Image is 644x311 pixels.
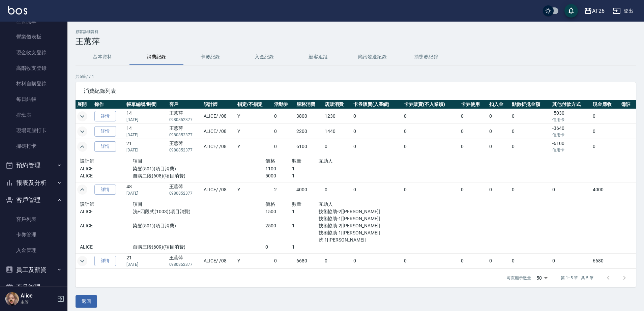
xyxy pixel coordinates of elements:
[352,100,403,109] th: 卡券販賣(入業績)
[80,158,94,164] span: 設計師
[551,254,591,268] td: 0
[125,100,167,109] th: 帳單編號/時間
[236,109,272,124] td: Y
[402,139,459,154] td: 0
[265,222,292,229] p: 2500
[292,201,302,207] span: 數量
[3,191,65,209] button: 客戶管理
[402,182,459,197] td: 0
[169,132,200,138] p: 0980852377
[125,254,167,268] td: 21
[3,211,65,227] a: 客戶列表
[169,147,200,153] p: 0980852377
[323,254,351,268] td: 0
[133,244,265,251] p: 自購三段(609)(項目消費)
[459,182,488,197] td: 0
[319,222,398,229] p: 技術協助-2[[PERSON_NAME]]
[168,124,202,139] td: 王蕙萍
[3,278,65,296] button: 商品管理
[77,142,87,152] button: expand row
[319,236,398,244] p: 洗-1[[PERSON_NAME]]
[3,107,65,123] a: 排班表
[77,256,87,266] button: expand row
[592,7,605,15] div: AT26
[272,109,295,124] td: 0
[272,139,295,154] td: 0
[94,111,116,121] a: 詳情
[169,261,200,267] p: 0980852377
[183,49,237,65] button: 卡券紀錄
[236,182,272,197] td: Y
[202,139,236,154] td: ALICE / /08
[3,123,65,138] a: 現場電腦打卡
[133,222,265,229] p: 染髮(501)(項目消費)
[459,100,488,109] th: 卡券使用
[295,139,323,154] td: 6100
[133,172,265,179] p: 自購二段(608)(項目消費)
[295,182,323,197] td: 4000
[77,126,87,137] button: expand row
[352,124,403,139] td: 0
[591,100,619,109] th: 現金應收
[76,100,93,109] th: 展開
[3,138,65,154] a: 掃碼打卡
[265,244,292,251] p: 0
[402,254,459,268] td: 0
[202,254,236,268] td: ALICE / /08
[168,182,202,197] td: 王蕙萍
[551,100,591,109] th: 其他付款方式
[168,254,202,268] td: 王蕙萍
[402,124,459,139] td: 0
[76,74,636,80] p: 共 5 筆, 1 / 1
[169,190,200,196] p: 0980852377
[21,299,55,305] p: 主管
[168,100,202,109] th: 客戶
[319,201,333,207] span: 互助人
[80,222,133,229] p: ALICE
[510,139,551,154] td: 0
[510,100,551,109] th: 點數折抵金額
[507,275,531,281] p: 每頁顯示數量
[551,182,591,197] td: 0
[488,182,510,197] td: 0
[133,201,143,207] span: 項目
[510,254,551,268] td: 0
[265,201,275,207] span: 價格
[3,261,65,279] button: 員工及薪資
[80,172,133,179] p: ALICE
[125,182,167,197] td: 48
[295,109,323,124] td: 3800
[265,208,292,215] p: 1500
[561,275,593,281] p: 第 1–5 筆 共 5 筆
[133,208,265,215] p: 洗+四段式(1003)(項目消費)
[125,139,167,154] td: 21
[125,124,167,139] td: 14
[77,111,87,121] button: expand row
[291,49,345,65] button: 顧客追蹤
[488,109,510,124] td: 0
[292,165,319,172] p: 1
[610,5,636,17] button: 登出
[126,147,166,153] p: [DATE]
[237,49,291,65] button: 入金紀錄
[292,222,319,229] p: 1
[323,109,351,124] td: 1230
[76,30,636,34] h2: 顧客詳細資料
[133,165,265,172] p: 染髮(501)(項目消費)
[236,100,272,109] th: 指定/不指定
[552,147,589,153] p: 信用卡
[581,4,607,18] button: AT26
[77,185,87,195] button: expand row
[352,109,403,124] td: 0
[564,4,578,18] button: save
[591,254,619,268] td: 6680
[265,172,292,179] p: 5000
[94,126,116,137] a: 詳情
[319,215,398,222] p: 技術協助-1[[PERSON_NAME]]
[236,124,272,139] td: Y
[399,49,453,65] button: 抽獎券紀錄
[3,13,65,29] a: 座位開單
[272,182,295,197] td: 2
[3,243,65,258] a: 入金管理
[488,100,510,109] th: 扣入金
